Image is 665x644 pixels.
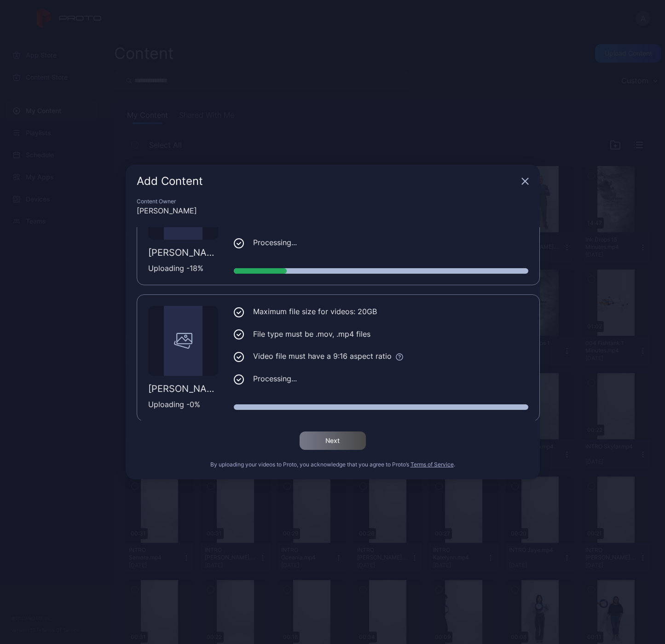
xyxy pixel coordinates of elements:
div: Uploading - 18 % [148,263,218,274]
button: Next [300,431,366,450]
button: Terms of Service [411,461,454,468]
div: [PERSON_NAME] - EAOP Welcome.mp4 [148,247,218,258]
li: Video file must have a 9:16 aspect ratio [234,351,528,362]
div: Content Owner [137,198,529,205]
li: Processing... [234,373,528,385]
li: File type must be .mov, .mp4 files [234,328,528,340]
div: By uploading your videos to Proto, you acknowledge that you agree to Proto’s . [137,461,529,468]
div: [PERSON_NAME] - UG Welcome for 2025 Event.mp4 [148,383,218,394]
div: Add Content [137,176,518,187]
li: Processing... [234,237,528,248]
div: [PERSON_NAME] [137,205,529,216]
li: Maximum file size for videos: 20GB [234,306,528,317]
div: Next [325,437,340,444]
div: Uploading - 0 % [148,399,218,410]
